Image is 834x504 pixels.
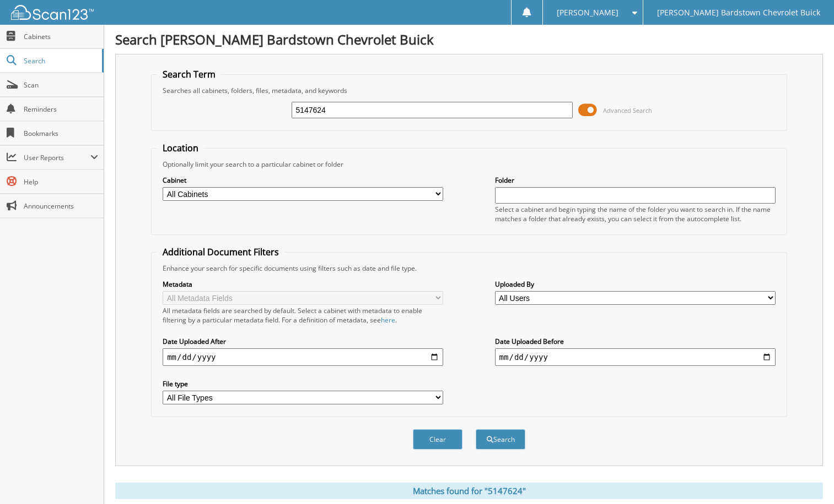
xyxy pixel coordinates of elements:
span: [PERSON_NAME] [557,9,618,16]
legend: Additional Document Filters [157,246,284,258]
span: Search [24,56,96,65]
span: Reminders [24,105,98,114]
a: here [381,315,395,325]
div: Optionally limit your search to a particular cabinet or folder [157,160,781,169]
button: Clear [413,429,462,450]
span: Help [24,177,98,187]
label: Date Uploaded Before [495,337,776,346]
button: Search [476,429,525,450]
div: Matches found for "5147624" [115,483,823,499]
h1: Search [PERSON_NAME] Bardstown Chevrolet Buick [115,30,823,48]
span: [PERSON_NAME] Bardstown Chevrolet Buick [657,9,820,16]
div: All metadata fields are searched by default. Select a cabinet with metadata to enable filtering b... [163,306,443,325]
legend: Search Term [157,68,221,80]
span: Announcements [24,201,98,211]
span: Cabinets [24,32,98,41]
input: start [163,348,443,366]
label: Uploaded By [495,280,776,289]
span: User Reports [24,153,90,162]
span: Advanced Search [603,106,652,114]
label: Metadata [163,280,443,289]
input: end [495,348,776,366]
div: Searches all cabinets, folders, files, metadata, and keywords [157,86,781,95]
label: Cabinet [163,176,443,185]
span: Bookmarks [24,129,98,138]
span: Scan [24,80,98,90]
label: Date Uploaded After [163,337,443,346]
div: Select a cabinet and begin typing the name of the folder you want to search in. If the name match... [495,205,776,223]
label: File type [163,379,443,388]
div: Enhance your search for specific documents using filters such as date and file type. [157,264,781,273]
legend: Location [157,142,204,154]
img: scan123-logo-white.svg [11,5,94,20]
label: Folder [495,176,776,185]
